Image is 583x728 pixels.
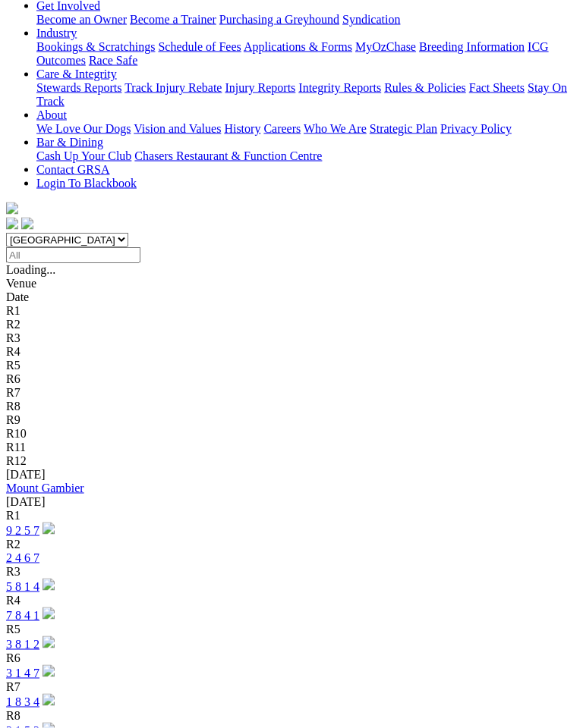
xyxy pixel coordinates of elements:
div: [DATE] [6,468,577,482]
a: Race Safe [89,54,137,67]
div: R6 [6,372,577,386]
div: R3 [6,331,577,345]
a: Chasers Restaurant & Function Centre [134,149,322,162]
div: R5 [6,359,577,372]
a: Strategic Plan [370,122,437,135]
a: Fact Sheets [469,81,525,94]
a: 3 1 4 7 [6,667,39,679]
div: Date [6,290,577,304]
div: Care & Integrity [36,81,577,108]
a: Cash Up Your Club [36,149,131,162]
a: 7 8 4 1 [6,609,39,622]
a: Stewards Reports [36,81,121,94]
div: R9 [6,413,577,427]
a: Careers [263,122,301,135]
a: 5 8 1 4 [6,580,39,593]
a: ICG Outcomes [36,40,549,67]
div: R2 [6,318,577,331]
a: History [224,122,260,135]
div: R12 [6,454,577,468]
div: Get Involved [36,13,577,27]
a: We Love Our Dogs [36,122,131,135]
a: Mount Gambier [6,482,84,494]
img: logo-grsa-white.png [6,202,18,215]
a: Care & Integrity [36,67,117,80]
div: R2 [6,538,577,551]
img: facebook.svg [6,218,18,230]
img: play-circle.svg [43,636,55,648]
a: Who We Are [304,122,367,135]
div: R7 [6,386,577,400]
div: R5 [6,623,577,636]
div: R8 [6,400,577,413]
input: Select date [6,247,140,263]
div: [DATE] [6,495,577,509]
a: MyOzChase [355,40,416,53]
img: play-circle.svg [43,607,55,620]
a: Track Injury Rebate [124,81,222,94]
div: R11 [6,441,577,454]
a: Bookings & Scratchings [36,40,155,53]
div: R3 [6,565,577,579]
a: Purchasing a Greyhound [219,13,339,26]
div: R10 [6,427,577,441]
a: Industry [36,27,77,39]
a: Become an Owner [36,13,127,26]
img: twitter.svg [21,218,33,230]
a: Privacy Policy [440,122,512,135]
span: Loading... [6,263,55,276]
a: Become a Trainer [130,13,216,26]
div: R6 [6,651,577,665]
a: Syndication [342,13,400,26]
div: Venue [6,277,577,290]
a: Injury Reports [225,81,295,94]
img: play-circle.svg [43,579,55,591]
a: About [36,108,67,121]
a: Login To Blackbook [36,177,137,190]
div: About [36,122,577,136]
a: 3 8 1 2 [6,638,39,651]
a: Breeding Information [419,40,525,53]
div: R1 [6,304,577,318]
div: Bar & Dining [36,149,577,163]
a: Rules & Policies [384,81,466,94]
a: 2 4 6 7 [6,551,39,564]
div: R7 [6,680,577,694]
img: play-circle.svg [43,694,55,706]
div: R4 [6,345,577,359]
div: R1 [6,509,577,522]
div: R8 [6,709,577,723]
a: Integrity Reports [298,81,381,94]
a: Bar & Dining [36,136,103,149]
a: Contact GRSA [36,163,109,176]
a: Vision and Values [134,122,221,135]
a: 9 2 5 7 [6,524,39,537]
a: Stay On Track [36,81,567,108]
img: play-circle.svg [43,665,55,677]
a: Applications & Forms [244,40,352,53]
div: Industry [36,40,577,67]
a: 1 8 3 4 [6,695,39,708]
a: Schedule of Fees [158,40,241,53]
img: play-circle.svg [43,522,55,535]
div: R4 [6,594,577,607]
